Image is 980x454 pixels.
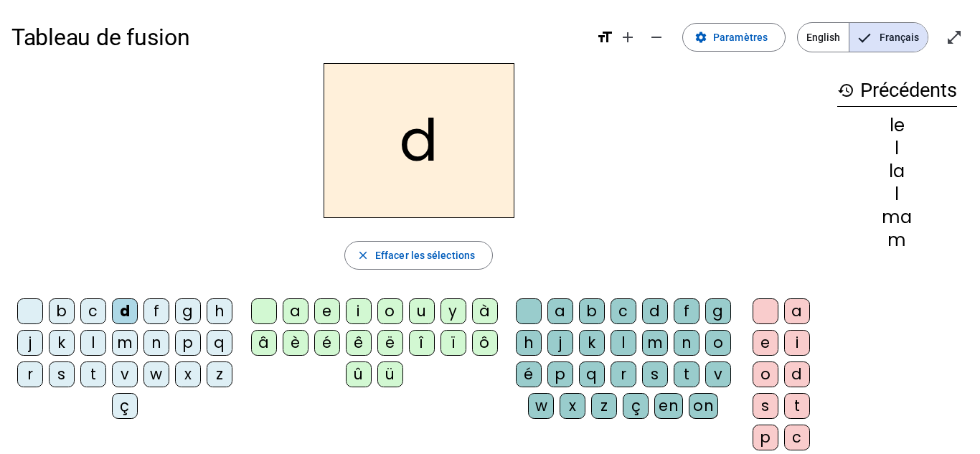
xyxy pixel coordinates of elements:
h3: Précédents [837,75,957,107]
mat-icon: format_size [596,29,613,46]
div: t [674,361,699,387]
div: ma [837,209,957,226]
h1: Tableau de fusion [11,14,585,60]
button: Paramètres [682,23,786,52]
div: m [112,330,138,356]
h2: d [324,63,514,218]
div: la [837,163,957,180]
div: ç [112,393,138,419]
div: d [784,361,810,387]
div: b [49,298,75,324]
div: t [784,393,810,419]
mat-icon: open_in_full [946,29,963,46]
div: n [143,330,169,356]
div: j [547,330,573,356]
div: é [314,330,340,356]
div: j [17,330,43,356]
div: f [674,298,699,324]
div: ü [377,361,403,387]
span: Français [849,23,928,52]
div: i [346,298,372,324]
div: en [654,393,683,419]
div: m [837,232,957,249]
div: q [579,361,605,387]
div: x [560,393,585,419]
div: ï [440,330,466,356]
div: l [837,186,957,203]
div: w [143,361,169,387]
div: û [346,361,372,387]
div: q [207,330,232,356]
div: r [611,361,636,387]
div: y [440,298,466,324]
mat-icon: remove [648,29,665,46]
button: Diminuer la taille de la police [642,23,671,52]
div: ô [472,330,498,356]
mat-icon: history [837,82,854,99]
div: c [784,425,810,450]
div: à [472,298,498,324]
mat-button-toggle-group: Language selection [797,22,928,52]
div: d [112,298,138,324]
div: z [207,361,232,387]
div: s [642,361,668,387]
div: â [251,330,277,356]
div: r [17,361,43,387]
div: h [516,330,542,356]
div: ê [346,330,372,356]
div: k [49,330,75,356]
div: z [591,393,617,419]
div: p [547,361,573,387]
div: o [705,330,731,356]
div: a [547,298,573,324]
div: n [674,330,699,356]
div: g [175,298,201,324]
div: k [579,330,605,356]
div: l [611,330,636,356]
button: Entrer en plein écran [940,23,969,52]
div: le [837,117,957,134]
div: s [753,393,778,419]
div: g [705,298,731,324]
div: a [784,298,810,324]
div: v [705,361,731,387]
div: c [611,298,636,324]
button: Augmenter la taille de la police [613,23,642,52]
div: î [409,330,435,356]
div: p [175,330,201,356]
div: d [642,298,668,324]
div: e [314,298,340,324]
div: w [528,393,554,419]
div: x [175,361,201,387]
span: English [798,23,849,52]
span: Effacer les sélections [375,247,475,264]
div: v [112,361,138,387]
mat-icon: add [619,29,636,46]
div: l [80,330,106,356]
mat-icon: settings [694,31,707,44]
div: h [207,298,232,324]
div: l [837,140,957,157]
div: e [753,330,778,356]
div: ç [623,393,649,419]
div: b [579,298,605,324]
div: ë [377,330,403,356]
div: u [409,298,435,324]
div: f [143,298,169,324]
div: è [283,330,308,356]
div: o [377,298,403,324]
div: t [80,361,106,387]
div: a [283,298,308,324]
span: Paramètres [713,29,768,46]
mat-icon: close [357,249,369,262]
button: Effacer les sélections [344,241,493,270]
div: s [49,361,75,387]
div: p [753,425,778,450]
div: o [753,361,778,387]
div: c [80,298,106,324]
div: m [642,330,668,356]
div: on [689,393,718,419]
div: é [516,361,542,387]
div: i [784,330,810,356]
